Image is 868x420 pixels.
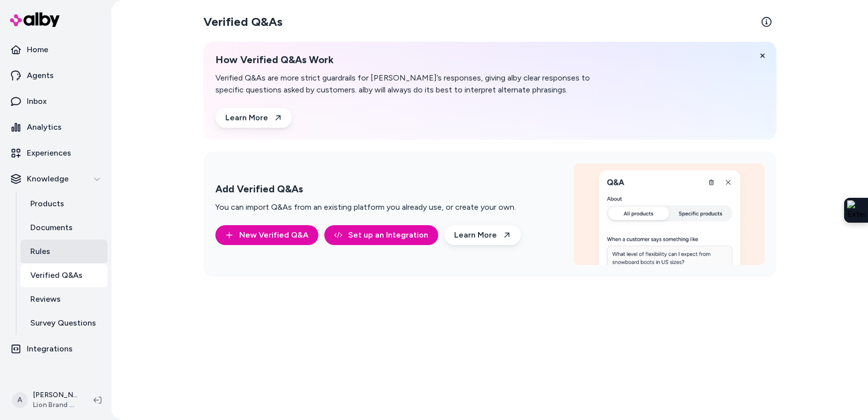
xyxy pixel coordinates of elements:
a: Learn More [215,108,292,128]
a: Verified Q&As [20,263,107,287]
p: Analytics [27,121,62,133]
a: Survey Questions [20,311,107,335]
a: Reviews [20,287,107,311]
a: Agents [4,64,107,87]
p: Agents [27,70,54,82]
a: Learn More [444,225,521,245]
h2: How Verified Q&As Work [215,54,597,66]
img: Add Verified Q&As [574,164,765,265]
span: Lion Brand Yarn [33,400,78,410]
p: Reviews [30,293,61,305]
a: Inbox [4,89,107,113]
p: [PERSON_NAME] [33,390,78,400]
img: alby Logo [10,12,60,27]
button: Knowledge [4,167,107,191]
a: Rules [20,240,107,263]
p: Knowledge [27,173,69,185]
p: Inbox [27,95,47,107]
img: Extension Icon [847,200,865,220]
p: Rules [30,246,50,257]
p: You can import Q&As from an existing platform you already use, or create your own. [215,201,516,213]
a: Products [20,192,107,216]
p: Verified Q&As are more strict guardrails for [PERSON_NAME]’s responses, giving alby clear respons... [215,72,597,96]
p: Products [30,198,64,210]
h2: Add Verified Q&As [215,183,516,195]
h2: Verified Q&As [203,14,283,30]
a: Experiences [4,141,107,165]
a: Home [4,38,107,62]
p: Documents [30,222,73,234]
a: Analytics [4,115,107,139]
a: Documents [20,216,107,240]
p: Integrations [27,343,73,355]
p: Verified Q&As [30,269,83,281]
p: Experiences [27,147,71,159]
button: A[PERSON_NAME]Lion Brand Yarn [6,384,86,416]
span: A [12,392,28,408]
p: Home [27,44,48,56]
a: Integrations [4,337,107,361]
p: Survey Questions [30,317,96,329]
button: New Verified Q&A [215,225,318,245]
a: Set up an Integration [324,225,438,245]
